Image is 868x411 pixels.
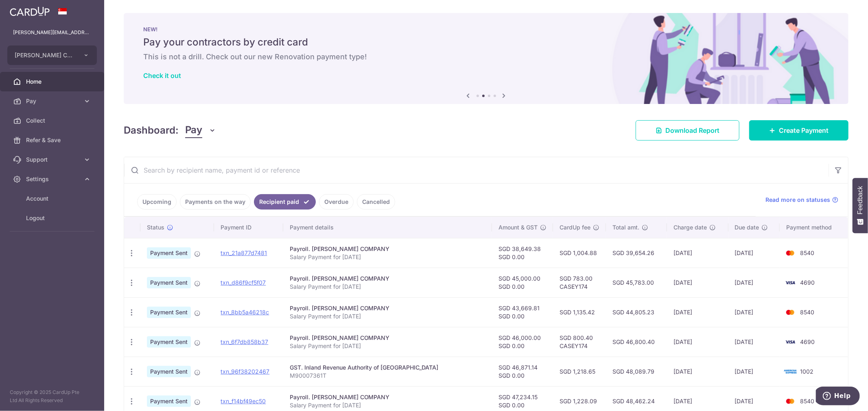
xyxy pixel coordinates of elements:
td: [DATE] [728,268,780,297]
button: Feedback - Show survey [853,178,868,233]
td: [DATE] [667,268,728,297]
td: SGD 38,649.38 SGD 0.00 [492,238,553,268]
th: Payment ID [214,217,283,238]
span: 8540 [800,398,814,405]
a: txn_d86f9cf5f07 [221,279,266,286]
span: Payment Sent [147,396,191,407]
td: SGD 800.40 CASEY174 [553,327,606,357]
div: Payroll. [PERSON_NAME] COMPANY [290,304,485,312]
td: [DATE] [728,327,780,357]
span: 8540 [800,249,814,256]
span: Total amt. [612,223,639,231]
td: SGD 1,218.65 [553,357,606,386]
span: Pay [26,97,80,105]
a: txn_96f38202467 [221,368,269,375]
img: Renovation banner [124,13,848,104]
td: [DATE] [667,238,728,268]
a: txn_f14bf49ec50 [221,398,266,405]
td: SGD 1,004.88 [553,238,606,268]
h6: This is not a drill. Check out our new Renovation payment type! [143,52,829,62]
p: NEW! [143,26,829,32]
span: Feedback [857,186,864,214]
td: SGD 46,800.40 [606,327,667,357]
span: Refer & Save [26,136,80,144]
div: Payroll. [PERSON_NAME] COMPANY [290,393,485,401]
a: Check it out [143,71,181,80]
p: M90007361T [290,372,485,380]
a: txn_8bb5a46218c [221,309,269,316]
span: 1002 [800,368,813,375]
a: txn_6f7db858b37 [221,338,268,345]
img: Bank Card [782,337,798,347]
td: SGD 46,871.14 SGD 0.00 [492,357,553,386]
td: SGD 46,000.00 SGD 0.00 [492,327,553,357]
span: Home [26,78,80,86]
div: Payroll. [PERSON_NAME] COMPANY [290,334,485,342]
span: 4690 [800,279,815,286]
td: [DATE] [728,357,780,386]
td: SGD 39,654.26 [606,238,667,268]
p: Salary Payment for [DATE] [290,312,485,320]
a: Download Report [636,120,739,141]
p: Salary Payment for [DATE] [290,253,485,261]
img: Bank Card [782,367,798,376]
div: GST. Inland Revenue Authority of [GEOGRAPHIC_DATA] [290,363,485,372]
p: [PERSON_NAME][EMAIL_ADDRESS][DOMAIN_NAME] [13,28,91,37]
span: Account [26,195,80,203]
img: Bank Card [782,278,798,288]
input: Search by recipient name, payment id or reference [124,157,829,183]
td: [DATE] [667,327,728,357]
a: Create Payment [749,120,848,141]
img: Bank Card [782,396,798,406]
p: Salary Payment for [DATE] [290,283,485,291]
span: Payment Sent [147,247,191,259]
td: SGD 783.00 CASEY174 [553,268,606,297]
img: Bank Card [782,307,798,317]
span: Collect [26,117,80,125]
span: Payment Sent [147,277,191,288]
img: CardUp [10,6,50,16]
td: [DATE] [728,238,780,268]
span: Payment Sent [147,366,191,377]
a: Recipient paid [254,194,316,210]
span: Download Report [665,125,719,135]
td: SGD 1,135.42 [553,297,606,327]
td: SGD 44,805.23 [606,297,667,327]
th: Payment method [780,217,848,238]
span: Create Payment [779,125,829,135]
span: 8540 [800,309,814,316]
span: Payment Sent [147,307,191,318]
th: Payment details [283,217,492,238]
img: Bank Card [782,248,798,258]
p: Salary Payment for [DATE] [290,342,485,350]
span: Charge date [673,223,707,231]
span: Amount & GST [498,223,538,231]
h4: Dashboard: [124,123,179,138]
a: Upcoming [137,194,177,210]
td: SGD 45,000.00 SGD 0.00 [492,268,553,297]
span: Pay [185,123,202,138]
span: CardUp fee [560,223,590,231]
td: SGD 45,783.00 [606,268,667,297]
a: txn_21a877d7481 [221,249,267,256]
span: Settings [26,175,80,183]
span: Support [26,156,80,164]
p: Salary Payment for [DATE] [290,401,485,409]
span: 4690 [800,338,815,345]
div: Payroll. [PERSON_NAME] COMPANY [290,245,485,253]
h5: Pay your contractors by credit card [143,36,829,49]
td: SGD 43,669.81 SGD 0.00 [492,297,553,327]
button: [PERSON_NAME] COMPANY [7,45,97,65]
span: Status [147,223,164,231]
a: Overdue [319,194,354,210]
span: Payment Sent [147,336,191,348]
button: Pay [185,123,216,138]
a: Read more on statuses [765,196,838,204]
div: Payroll. [PERSON_NAME] COMPANY [290,275,485,283]
a: Cancelled [357,194,395,210]
span: Read more on statuses [765,196,830,204]
span: [PERSON_NAME] COMPANY [15,51,75,59]
span: Due date [735,223,759,231]
iframe: Opens a widget where you can find more information [816,387,860,407]
td: SGD 48,089.79 [606,357,667,386]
